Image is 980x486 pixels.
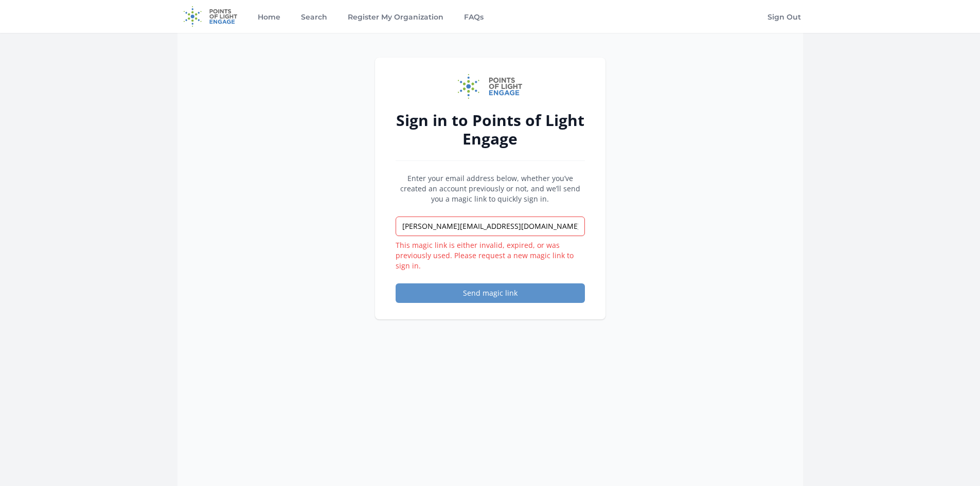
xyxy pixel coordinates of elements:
[396,217,585,236] input: Email address
[396,173,585,204] p: Enter your email address below, whether you’ve created an account previously or not, and we’ll se...
[396,240,585,271] p: This magic link is either invalid, expired, or was previously used. Please request a new magic li...
[458,74,523,99] img: Points of Light Engage logo
[396,283,585,303] button: Send magic link
[396,111,585,148] h2: Sign in to Points of Light Engage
